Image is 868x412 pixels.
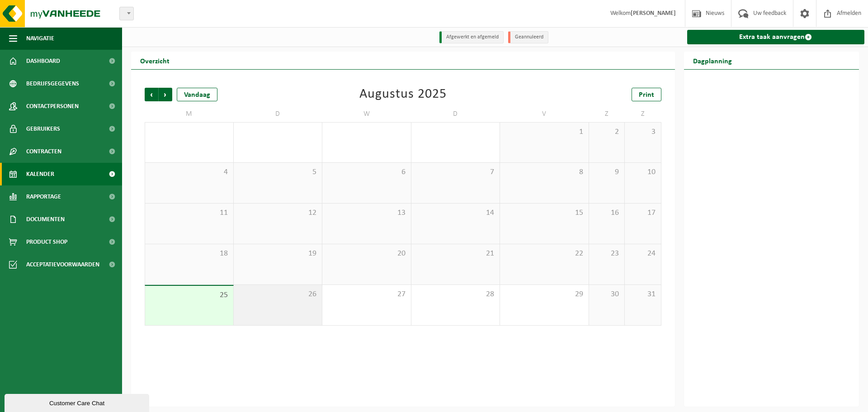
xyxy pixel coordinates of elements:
[594,167,620,177] span: 9
[145,106,234,122] td: M
[327,167,406,177] span: 6
[594,127,620,137] span: 2
[238,208,318,218] span: 12
[322,106,411,122] td: W
[26,72,79,95] span: Bedrijfsgegevens
[416,167,495,177] span: 7
[416,249,495,259] span: 21
[238,167,318,177] span: 5
[145,88,158,101] span: Vorige
[26,163,54,185] span: Kalender
[26,118,60,140] span: Gebruikers
[26,231,67,253] span: Product Shop
[26,27,54,50] span: Navigatie
[327,208,406,218] span: 13
[26,140,61,163] span: Contracten
[150,208,229,218] span: 11
[150,249,229,259] span: 18
[5,392,151,412] iframe: chat widget
[639,91,654,99] span: Print
[238,249,318,259] span: 19
[234,106,323,122] td: D
[26,50,60,72] span: Dashboard
[594,249,620,259] span: 23
[629,208,656,218] span: 17
[684,52,741,69] h2: Dagplanning
[439,31,504,43] li: Afgewerkt en afgemeld
[594,208,620,218] span: 16
[26,253,99,276] span: Acceptatievoorwaarden
[177,88,217,101] div: Vandaag
[594,289,620,299] span: 30
[505,127,584,137] span: 1
[629,289,656,299] span: 31
[505,289,584,299] span: 29
[625,106,661,122] td: Z
[629,127,656,137] span: 3
[327,289,406,299] span: 27
[416,208,495,218] span: 14
[505,167,584,177] span: 8
[26,95,79,118] span: Contactpersonen
[416,289,495,299] span: 28
[150,167,229,177] span: 4
[589,106,625,122] td: Z
[500,106,589,122] td: V
[632,88,661,101] a: Print
[505,208,584,218] span: 15
[26,185,61,208] span: Rapportage
[238,289,318,299] span: 26
[629,249,656,259] span: 24
[359,88,447,101] div: Augustus 2025
[411,106,500,122] td: D
[159,88,172,101] span: Volgende
[131,52,179,69] h2: Overzicht
[687,30,865,44] a: Extra taak aanvragen
[508,31,548,43] li: Geannuleerd
[327,249,406,259] span: 20
[629,167,656,177] span: 10
[505,249,584,259] span: 22
[150,290,229,300] span: 25
[26,208,65,231] span: Documenten
[631,10,676,17] strong: [PERSON_NAME]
